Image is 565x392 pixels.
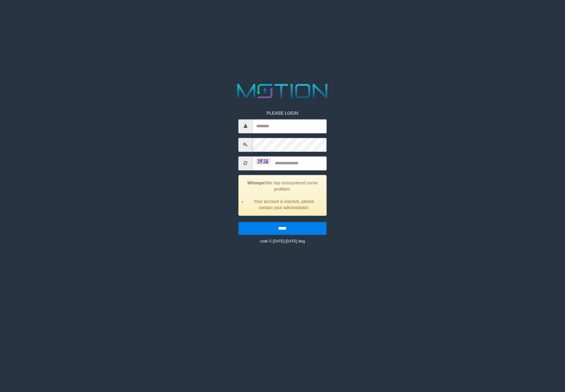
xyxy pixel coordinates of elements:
[256,158,271,165] img: captcha
[247,198,321,211] li: Your account is inactive, please contact your administrator.
[260,239,305,243] small: code © [DATE]-[DATE] dwg
[239,110,326,116] p: PLEASE LOGIN
[239,175,326,216] div: We has encountered some problem.
[233,81,332,101] img: MOTION_logo.png
[248,180,266,185] strong: Whoops!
